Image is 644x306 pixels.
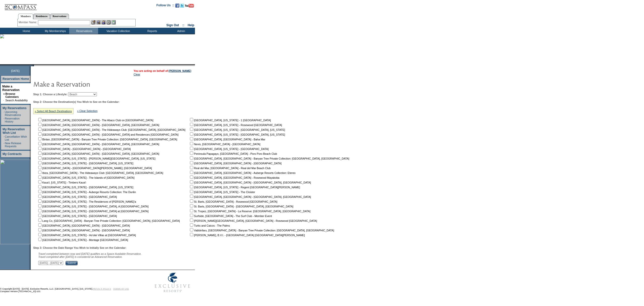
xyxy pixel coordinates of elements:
nobr: [PERSON_NAME][GEOGRAPHIC_DATA], [GEOGRAPHIC_DATA] - Rosewood [GEOGRAPHIC_DATA] [189,219,317,222]
nobr: [PERSON_NAME], B.V.I. - [GEOGRAPHIC_DATA] [GEOGRAPHIC_DATA][PERSON_NAME] [189,234,305,237]
td: Admin [166,28,195,34]
nobr: Ibiza, [GEOGRAPHIC_DATA] - The Hideaways Club: [GEOGRAPHIC_DATA], [GEOGRAPHIC_DATA] [37,171,163,174]
a: PRIVACY POLICY [93,288,111,290]
nobr: St. Barts, [GEOGRAPHIC_DATA] - Rosewood [GEOGRAPHIC_DATA] [189,200,277,203]
span: You are acting on behalf of: [134,69,191,72]
img: Become our fan on Facebook [175,4,179,8]
a: Reservations [50,14,69,19]
nobr: Vabbinfaru, [GEOGRAPHIC_DATA] - Banyan Tree Private Collection: [GEOGRAPHIC_DATA], [GEOGRAPHIC_DATA] [189,229,334,232]
nobr: Surfside, [GEOGRAPHIC_DATA] - The Surf Club - Member Event [189,215,272,218]
span: :: [182,23,184,27]
a: [PERSON_NAME] [169,69,191,72]
nobr: [GEOGRAPHIC_DATA], [GEOGRAPHIC_DATA] - Baha Mar [189,138,265,141]
nobr: [GEOGRAPHIC_DATA], [US_STATE] - Rosewood [GEOGRAPHIC_DATA] [189,124,282,127]
a: My Reservations [3,106,26,110]
nobr: St. Tropez, [GEOGRAPHIC_DATA] - La Reserve: [GEOGRAPHIC_DATA], [GEOGRAPHIC_DATA] [189,210,310,213]
nobr: [GEOGRAPHIC_DATA], [GEOGRAPHIC_DATA] - [GEOGRAPHIC_DATA], [GEOGRAPHIC_DATA] [189,195,311,198]
nobr: [GEOGRAPHIC_DATA], [US_STATE] - [GEOGRAPHIC_DATA], [US_STATE] [37,162,133,165]
nobr: [GEOGRAPHIC_DATA], [US_STATE] - [GEOGRAPHIC_DATA] at [GEOGRAPHIC_DATA] [37,210,148,213]
img: Reservations [106,20,111,24]
nobr: Travel completed after [DATE] is considered an Advanced Reservation. [38,255,123,258]
nobr: [GEOGRAPHIC_DATA], [US_STATE] - Regent [GEOGRAPHIC_DATA][PERSON_NAME] [189,186,300,189]
nobr: [GEOGRAPHIC_DATA], [GEOGRAPHIC_DATA] - Banyan Tree Private Collection: [GEOGRAPHIC_DATA], [GEOGRA... [189,157,349,160]
b: Step 1: Choose a Lifestyle: [33,93,67,96]
a: Make a Reservation [2,85,20,92]
nobr: Real del Mar, [GEOGRAPHIC_DATA] - Real del Mar Beach Club [189,167,271,170]
td: · [4,135,4,141]
a: Become our fan on Facebook [175,5,179,8]
nobr: [GEOGRAPHIC_DATA], [US_STATE] - [GEOGRAPHIC_DATA], A [GEOGRAPHIC_DATA] [37,205,148,208]
nobr: [GEOGRAPHIC_DATA], [GEOGRAPHIC_DATA] - [GEOGRAPHIC_DATA] [37,224,130,227]
a: TERMS OF USE [113,288,129,290]
nobr: [GEOGRAPHIC_DATA] - [GEOGRAPHIC_DATA][PERSON_NAME], [GEOGRAPHIC_DATA] [37,167,152,170]
nobr: Peninsula Papagayo, [GEOGRAPHIC_DATA] - Poro Poro Beach Club [189,152,277,155]
a: Residences [33,14,50,19]
nobr: Bintan, [GEOGRAPHIC_DATA] - Banyan Tree Private Collection: [GEOGRAPHIC_DATA], [GEOGRAPHIC_DATA] [37,138,177,141]
a: Follow us on Twitter [180,5,184,8]
td: Reservations [69,28,98,34]
a: My Contracts [3,152,22,156]
a: New Release Requests [5,142,21,148]
b: Step 3: Choose the Date Range You Wish to Initially See on the Calendar: [33,246,126,249]
img: View [96,20,101,24]
td: · [4,117,4,123]
nobr: Nevis, [GEOGRAPHIC_DATA] - [GEOGRAPHIC_DATA] [189,143,260,146]
nobr: [GEOGRAPHIC_DATA], [US_STATE] - Auberge Resorts Collection: The Dunlin [37,191,136,194]
nobr: [GEOGRAPHIC_DATA], [US_STATE] - The Islands of [GEOGRAPHIC_DATA] [37,176,134,179]
a: Subscribe to our YouTube Channel [185,5,194,8]
a: Cancellation Wish List [5,135,27,141]
a: Clear [134,73,140,76]
img: Follow us on Twitter [180,4,184,8]
nobr: [GEOGRAPHIC_DATA], [US_STATE] - Ho'olei Villas at [GEOGRAPHIC_DATA] [37,234,136,237]
a: My Reservation Wish List [3,128,25,135]
nobr: [GEOGRAPHIC_DATA] - [GEOGRAPHIC_DATA] - [GEOGRAPHIC_DATA] [37,147,131,150]
nobr: Lang Co, [GEOGRAPHIC_DATA] - Banyan Tree Private Collection: [GEOGRAPHIC_DATA], [GEOGRAPHIC_DATA] [37,219,180,222]
img: b_calculator.gif [111,20,116,24]
nobr: [GEOGRAPHIC_DATA], [GEOGRAPHIC_DATA] - The Abaco Club on [GEOGRAPHIC_DATA] [37,119,153,122]
div: Member Name: [19,20,38,24]
a: » Clear Selection [77,109,98,112]
nobr: [GEOGRAPHIC_DATA], [GEOGRAPHIC_DATA] - [GEOGRAPHIC_DATA], [GEOGRAPHIC_DATA] [37,143,159,146]
nobr: [GEOGRAPHIC_DATA], [GEOGRAPHIC_DATA] - [GEOGRAPHIC_DATA], [GEOGRAPHIC_DATA] [37,152,159,155]
nobr: [GEOGRAPHIC_DATA], [GEOGRAPHIC_DATA] - [GEOGRAPHIC_DATA], [GEOGRAPHIC_DATA] [37,124,159,127]
a: Members [18,14,33,19]
a: Help [188,23,194,27]
img: Impersonate [101,20,106,24]
a: Upcoming Reservations [5,110,21,116]
td: Reports [137,28,166,34]
nobr: [GEOGRAPHIC_DATA], [GEOGRAPHIC_DATA] - [GEOGRAPHIC_DATA] and Residences [GEOGRAPHIC_DATA] [37,133,178,136]
a: Reservation Home [3,77,29,81]
nobr: [GEOGRAPHIC_DATA], [US_STATE] - Montage [GEOGRAPHIC_DATA] [37,238,128,241]
td: Home [11,28,40,34]
nobr: St. Barts, [GEOGRAPHIC_DATA] - [GEOGRAPHIC_DATA], [GEOGRAPHIC_DATA] [189,205,293,208]
span: Travel completed between now and [DATE] qualifies as a Space Available Reservation. [38,252,142,255]
nobr: [GEOGRAPHIC_DATA], [GEOGRAPHIC_DATA] - The Hideaways Club: [GEOGRAPHIC_DATA], [GEOGRAPHIC_DATA] [37,128,185,131]
img: blank.gif [34,64,34,66]
a: Browse Calendars [5,92,19,98]
nobr: [GEOGRAPHIC_DATA], [GEOGRAPHIC_DATA] - [GEOGRAPHIC_DATA], [GEOGRAPHIC_DATA] [189,181,311,184]
nobr: [GEOGRAPHIC_DATA], [GEOGRAPHIC_DATA] - [GEOGRAPHIC_DATA] [189,162,281,165]
td: Vacation Collection [98,28,137,34]
td: Follow Us :: [156,3,174,9]
a: Reservation History [5,117,20,123]
nobr: [GEOGRAPHIC_DATA], [US_STATE] - [GEOGRAPHIC_DATA] [37,195,117,198]
nobr: [GEOGRAPHIC_DATA], [US_STATE] - The Cloister [189,191,255,194]
b: » [3,92,5,95]
nobr: [GEOGRAPHIC_DATA], [US_STATE] - [GEOGRAPHIC_DATA] [37,215,117,218]
span: [DATE] [11,69,20,72]
img: b_edit.gif [91,20,96,24]
a: Search Availability [5,99,28,102]
nobr: [GEOGRAPHIC_DATA], [US_STATE] - [GEOGRAPHIC_DATA], [US_STATE] [189,128,285,131]
nobr: [GEOGRAPHIC_DATA], [GEOGRAPHIC_DATA] - Auberge Resorts Collection: Etereo [189,171,296,174]
nobr: [GEOGRAPHIC_DATA], [GEOGRAPHIC_DATA] - [GEOGRAPHIC_DATA] [37,229,130,232]
a: » Select All Beach Destinations [35,110,72,113]
nobr: [GEOGRAPHIC_DATA], [US_STATE] - 1 [GEOGRAPHIC_DATA] [189,119,271,122]
td: · [4,110,4,116]
nobr: [GEOGRAPHIC_DATA], [US_STATE] - [GEOGRAPHIC_DATA], [US_STATE] [189,133,285,136]
img: pgTtlMakeReservation.gif [33,79,134,89]
nobr: [GEOGRAPHIC_DATA], [US_STATE] - [GEOGRAPHIC_DATA] [189,147,269,150]
img: Subscribe to our YouTube Channel [185,4,194,8]
nobr: [GEOGRAPHIC_DATA], [GEOGRAPHIC_DATA] - Rosewood Mayakoba [189,176,279,179]
img: promoShadowLeftCorner.gif [32,64,34,66]
input: Submit [65,261,78,265]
